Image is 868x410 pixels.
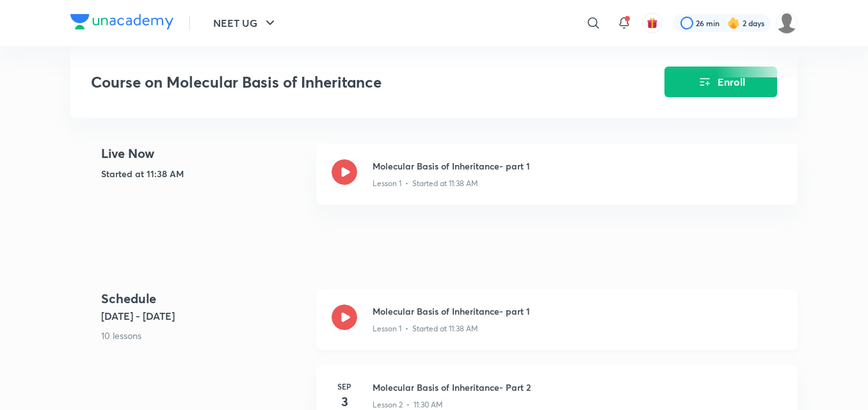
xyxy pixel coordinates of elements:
[332,381,357,392] h6: Sep
[101,329,306,342] p: 10 lessons
[101,144,306,163] h4: Live Now
[664,67,777,97] button: Enroll
[373,304,782,318] h3: Molecular Basis of Inheritance- part 1
[316,144,798,220] a: Molecular Basis of Inheritance- part 1Lesson 1 • Started at 11:38 AM
[316,289,798,365] a: Molecular Basis of Inheritance- part 1Lesson 1 • Started at 11:38 AM
[70,14,173,29] img: Company Logo
[91,73,592,91] h3: Course on Molecular Basis of Inheritance
[101,167,306,180] h5: Started at 11:38 AM
[647,17,658,29] img: avatar
[70,14,173,33] a: Company Logo
[727,17,740,29] img: streak
[101,289,306,308] h4: Schedule
[373,159,782,173] h3: Molecular Basis of Inheritance- part 1
[373,381,782,394] h3: Molecular Basis of Inheritance- Part 2
[642,13,663,33] button: avatar
[776,12,798,34] img: Tarmanjot Singh
[205,10,285,36] button: NEET UG
[101,308,306,324] h5: [DATE] - [DATE]
[373,178,478,189] p: Lesson 1 • Started at 11:38 AM
[373,323,478,335] p: Lesson 1 • Started at 11:38 AM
